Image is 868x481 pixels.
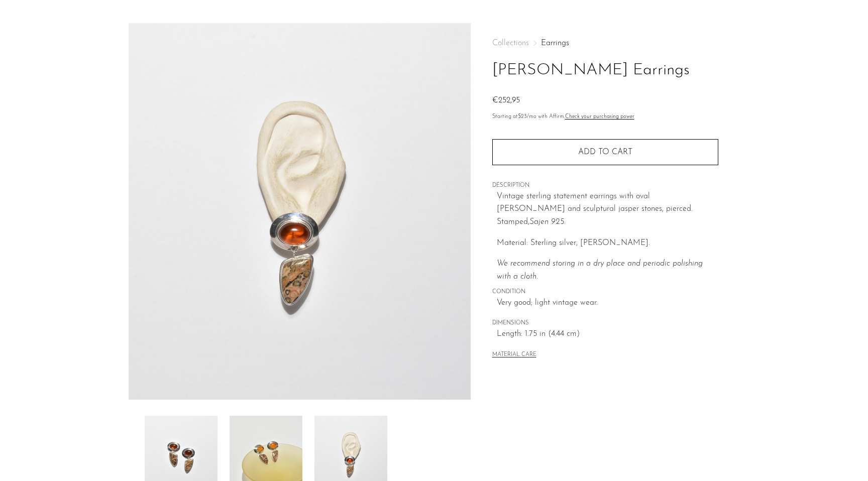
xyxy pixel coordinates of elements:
[492,351,536,359] button: MATERIAL CARE
[497,328,718,341] span: Length: 1.75 in (4.44 cm)
[578,148,632,157] span: Add to cart
[529,218,566,226] em: Sajen 925.
[541,39,569,47] a: Earrings
[497,260,703,281] i: We recommend storing in a dry place and periodic polishing with a cloth.
[492,112,718,122] p: Starting at /mo with Affirm.
[492,39,718,47] nav: Breadcrumbs
[492,58,718,83] h1: [PERSON_NAME] Earrings
[492,288,718,297] span: CONDITION
[492,319,718,328] span: DIMENSIONS
[497,190,718,229] p: Vintage sterling statement earrings with oval [PERSON_NAME] and sculptural jasper stones, pierced...
[492,39,529,47] span: Collections
[497,237,718,250] p: Material: Sterling silver, [PERSON_NAME].
[129,23,471,400] img: Jasper Amber Earrings
[497,297,718,310] span: Very good; light vintage wear.
[565,114,634,119] a: Check your purchasing power - Learn more about Affirm Financing (opens in modal)
[492,139,718,165] button: Add to cart
[492,181,718,190] span: DESCRIPTION
[518,114,527,119] span: $23
[492,96,520,104] span: €252,95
